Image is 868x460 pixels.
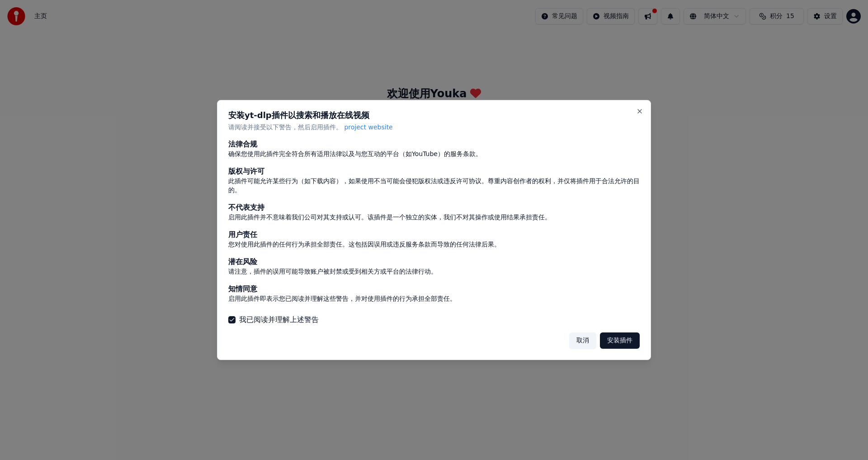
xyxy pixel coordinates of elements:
div: 法律合规 [228,139,640,150]
p: 请阅读并接受以下警告，然后启用插件。 [228,123,640,132]
h2: 安装yt-dlp插件以搜索和播放在线视频 [228,111,640,119]
div: 潜在风险 [228,256,640,267]
button: 安装插件 [600,332,640,349]
div: 请注意，插件的误用可能导致账户被封禁或受到相关方或平台的法律行动。 [228,267,640,276]
label: 我已阅读并理解上述警告 [239,314,319,325]
div: 确保您使用此插件完全符合所有适用法律以及与您互动的平台（如YouTube）的服务条款。 [228,150,640,159]
div: 启用此插件即表示您已阅读并理解这些警告，并对使用插件的行为承担全部责任。 [228,294,640,304]
div: 您对使用此插件的任何行为承担全部责任。这包括因误用或违反服务条款而导致的任何法律后果。 [228,240,640,249]
div: 用户责任 [228,229,640,240]
button: 取消 [569,332,596,349]
span: project website [344,123,392,131]
div: 不代表支持 [228,203,640,213]
div: 版权与许可 [228,166,640,177]
div: 此插件可能允许某些行为（如下载内容），如果使用不当可能会侵犯版权法或违反许可协议。尊重内容创作者的权利，并仅将插件用于合法允许的目的。 [228,177,640,195]
div: 知情同意 [228,284,640,294]
div: 启用此插件并不意味着我们公司对其支持或认可。该插件是一个独立的实体，我们不对其操作或使用结果承担责任。 [228,213,640,223]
